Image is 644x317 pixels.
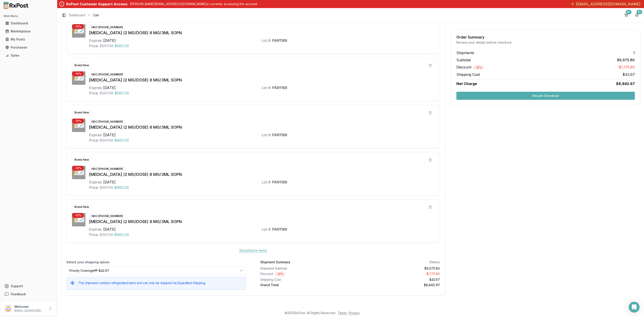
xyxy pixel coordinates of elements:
[352,272,440,277] div: - $1,175.80
[89,214,125,219] div: NDC: [PHONE_NUMBER]
[456,72,480,77] span: Shipping Cost
[260,260,290,264] div: Shipment Summary
[72,119,84,123] div: - 12 %
[100,138,113,143] span: $997.58
[103,38,116,43] div: [DATE]
[72,157,91,162] div: Brand New
[4,43,53,51] a: Purchases
[5,45,52,50] div: Purchases
[11,292,26,296] span: Feedback
[103,132,116,138] div: [DATE]
[89,227,102,232] div: Expires:
[456,65,484,69] span: Discount
[69,13,99,17] nav: breadcrumb
[262,38,271,43] div: Lot #:
[617,64,635,70] span: -$1,175.80
[633,12,640,19] button: 9+
[272,38,287,43] div: PAR1169
[130,2,258,6] p: [PERSON_NAME][EMAIL_ADDRESS][DOMAIN_NAME] is currently accessing this account.
[5,37,52,42] div: My Posts
[352,283,440,287] div: $8,842.67
[89,179,102,185] div: Expires:
[72,119,85,132] img: Ozempic (2 MG/DOSE) 8 MG/3ML SOPN
[14,309,45,313] p: [EMAIL_ADDRESS][DOMAIN_NAME]
[272,132,287,138] div: PAR1169
[456,92,635,100] button: Secure Checkout
[472,65,484,70] div: - 12 %
[89,85,102,90] div: Expires:
[89,77,434,83] div: [MEDICAL_DATA] (2 MG/DOSE) 8 MG/3ML SOPN
[274,272,286,277] div: - 12 %
[636,10,642,14] div: 9+
[72,213,85,226] img: Ozempic (2 MG/DOSE) 8 MG/3ML SOPN
[2,52,55,59] button: Sales
[260,277,348,282] div: Shipping Cost
[2,44,55,51] button: Purchases
[89,25,125,30] div: NDC: [PHONE_NUMBER]
[72,166,84,171] div: - 12 %
[272,85,287,90] div: PAR1169
[93,13,99,17] span: Cart
[14,304,45,309] p: Welcome
[89,30,434,36] div: [MEDICAL_DATA] (2 MG/DOSE) 8 MG/3ML SOPN
[2,282,55,290] button: Support
[72,71,85,85] img: Ozempic (2 MG/DOSE) 8 MG/3ML SOPN
[72,213,84,218] div: - 12 %
[114,138,129,143] span: $880.00
[89,124,434,130] div: [MEDICAL_DATA] (2 MG/DOSE) 8 MG/3ML SOPN
[89,43,99,49] div: Price:
[2,28,55,35] button: Marketplace
[72,110,91,115] div: Brand New
[4,27,53,35] a: Marketplace
[103,85,116,90] div: [DATE]
[100,232,113,237] span: $997.58
[352,277,440,282] div: $42.67
[78,281,242,285] h5: This shipment contains refrigerated items and can only be shipped via Expedited Shipping.
[89,119,125,124] div: NDC: [PHONE_NUMBER]
[429,260,440,264] div: 10 items
[89,171,434,178] div: [MEDICAL_DATA] (2 MG/DOSE) 8 MG/3ML SOPN
[260,266,348,271] div: Shipment Subtotal
[2,290,55,298] button: Feedback
[114,232,129,237] span: $880.00
[114,185,129,190] span: $880.00
[456,57,471,63] span: Subtotal
[114,43,129,49] span: $880.00
[66,1,128,7] div: RxPost Customer Support Access:
[338,311,347,315] a: Terms
[72,24,84,29] div: - 12 %
[633,50,635,55] span: 1
[456,35,635,39] div: Order Summary
[456,50,474,55] span: Shipments
[2,36,55,43] button: My Posts
[262,227,271,232] div: Lot #:
[72,24,85,38] img: Ozempic (2 MG/DOSE) 8 MG/3ML SOPN
[2,20,55,27] button: Dashboard
[623,12,630,19] button: 9+
[89,219,434,225] div: [MEDICAL_DATA] (2 MG/DOSE) 8 MG/3ML SOPN
[5,21,52,26] div: Dashboard
[262,179,271,185] div: Lot #:
[72,204,91,209] div: Brand New
[89,38,102,43] div: Expires:
[456,40,635,45] div: Review your details before checkout
[72,166,85,179] img: Ozempic (2 MG/DOSE) 8 MG/3ML SOPN
[89,138,99,143] div: Price:
[100,185,113,190] span: $997.58
[576,1,640,7] span: [EMAIL_ADDRESS][DOMAIN_NAME]
[4,19,53,27] a: Dashboard
[89,132,102,138] div: Expires:
[617,57,635,63] span: $9,975.80
[5,29,52,34] div: Marketplace
[262,85,271,90] div: Lot #:
[2,2,30,9] img: RxPost Logo
[629,302,640,313] div: Open Intercom Messenger
[103,179,116,185] div: [DATE]
[4,305,12,312] img: User avatar
[72,71,84,76] div: - 12 %
[272,179,287,185] div: PAR1169
[623,72,635,77] span: $42.67
[4,14,53,18] h2: Main Menu
[89,72,125,77] div: NDC: [PHONE_NUMBER]
[352,266,440,271] div: $9,975.80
